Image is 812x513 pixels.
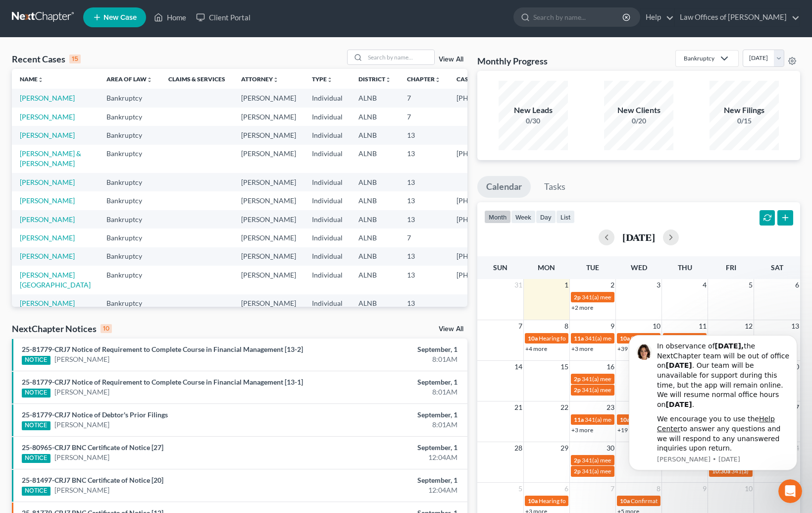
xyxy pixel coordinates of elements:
[147,77,152,83] i: unfold_more
[582,467,677,475] span: 341(a) meeting for [PERSON_NAME]
[20,149,81,168] a: [PERSON_NAME] & [PERSON_NAME]
[191,8,255,26] a: Client Portal
[319,387,457,397] div: 8:01AM
[399,108,449,126] td: 7
[304,145,351,173] td: Individual
[559,361,569,373] span: 15
[22,345,303,353] a: 25-81779-CRJ7 Notice of Requirement to Complete Course in Financial Management [13-2]
[99,173,160,191] td: Bankruptcy
[351,89,399,107] td: ALNB
[517,483,523,495] span: 5
[702,279,708,291] span: 4
[99,126,160,144] td: Bankruptcy
[407,75,441,83] a: Chapterunfold_more
[99,247,160,266] td: Bankruptcy
[399,210,449,228] td: 13
[614,331,812,476] iframe: Intercom notifications message
[351,266,399,294] td: ALNB
[69,55,81,63] div: 15
[571,304,593,311] a: +2 more
[233,108,304,126] td: [PERSON_NAME]
[571,345,593,352] a: +3 more
[484,210,511,224] button: month
[319,420,457,430] div: 8:01AM
[582,456,730,464] span: 341(a) meeting for [PERSON_NAME] & [PERSON_NAME]
[604,116,673,126] div: 0/20
[499,116,568,126] div: 0/30
[319,377,457,387] div: September, 1
[675,8,800,26] a: Law Offices of [PERSON_NAME]
[744,483,754,495] span: 10
[517,320,523,332] span: 7
[149,8,191,26] a: Home
[449,89,526,107] td: [PHONE_NUMBER]
[606,361,615,373] span: 16
[457,75,488,83] a: Case Nounfold_more
[539,335,616,342] span: Hearing for [PERSON_NAME]
[22,421,51,430] div: NOTICE
[351,108,399,126] td: ALNB
[606,401,615,413] span: 23
[273,77,279,83] i: unfold_more
[620,497,630,505] span: 10a
[99,210,160,228] td: Bankruptcy
[631,497,791,505] span: Confirmation hearing for [PERSON_NAME] [PERSON_NAME]
[12,323,112,335] div: NextChapter Notices
[312,75,333,83] a: Typeunfold_more
[304,191,351,210] td: Individual
[351,294,399,313] td: ALNB
[304,126,351,144] td: Individual
[574,335,584,342] span: 11a
[351,247,399,266] td: ALNB
[528,497,538,505] span: 10a
[304,210,351,228] td: Individual
[585,335,680,342] span: 341(a) meeting for [PERSON_NAME]
[794,279,800,291] span: 6
[574,456,581,464] span: 2p
[22,356,51,365] div: NOTICE
[631,263,647,272] span: Wed
[399,145,449,173] td: 13
[726,263,736,272] span: Fri
[54,387,109,397] a: [PERSON_NAME]
[304,108,351,126] td: Individual
[513,361,523,373] span: 14
[22,378,303,386] a: 25-81779-CRJ7 Notice of Requirement to Complete Course in Financial Management [13-1]
[449,191,526,210] td: [PHONE_NUMBER]
[449,266,526,294] td: [PHONE_NUMBER]
[439,56,463,63] a: View All
[399,294,449,313] td: 13
[449,210,526,228] td: [PHONE_NUMBER]
[54,420,109,430] a: [PERSON_NAME]
[304,266,351,294] td: Individual
[559,401,569,413] span: 22
[399,247,449,266] td: 13
[744,320,754,332] span: 12
[20,178,75,186] a: [PERSON_NAME]
[233,294,304,313] td: [PERSON_NAME]
[101,324,112,333] div: 10
[399,266,449,294] td: 13
[54,354,109,364] a: [PERSON_NAME]
[582,293,725,301] span: 341(a) meeting for [PERSON_NAME] [PERSON_NAME]
[641,8,674,26] a: Help
[54,453,109,462] a: [PERSON_NAME]
[20,299,75,307] a: [PERSON_NAME]
[582,375,677,383] span: 341(a) meeting for [PERSON_NAME]
[604,105,673,116] div: New Clients
[535,176,574,198] a: Tasks
[233,266,304,294] td: [PERSON_NAME]
[790,320,800,332] span: 13
[160,69,233,89] th: Claims & Services
[609,483,615,495] span: 7
[20,271,91,289] a: [PERSON_NAME][GEOGRAPHIC_DATA]
[241,75,279,83] a: Attorneyunfold_more
[22,410,168,419] a: 25-81779-CRJ7 Notice of Debtor's Prior Filings
[528,335,538,342] span: 10a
